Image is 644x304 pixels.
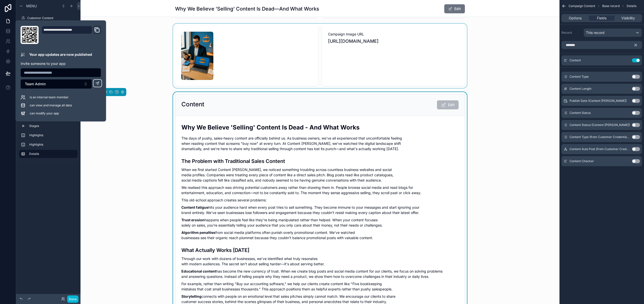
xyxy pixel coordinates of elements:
[19,14,77,22] a: Customer Content
[181,256,459,267] p: Through our work with dozens of businesses, we've identified what truly resonates with modern aud...
[181,281,459,292] p: For example, rather than writing "Buy our accounting software," we help our clients create conten...
[181,123,459,132] h2: Why We Believe 'Selling' Content Is Dead - And What Works
[584,28,642,37] button: This record
[570,99,627,103] span: Publish Date (Content [PERSON_NAME])
[627,4,636,8] span: Details
[181,294,202,298] strong: Storytelling
[570,159,594,163] span: Content Checker
[181,218,205,222] strong: Trust erosion
[570,123,630,127] span: Content Status (Content [PERSON_NAME])
[21,61,101,66] p: Invite someone to your app
[181,197,459,203] p: This old-school approach creates several problems:
[586,30,605,35] span: This record
[561,31,582,35] label: Record
[21,79,92,89] button: Select Button
[602,4,620,8] span: Base record
[181,167,459,183] p: When we first started Content [PERSON_NAME], we noticed something troubling across countless busi...
[181,136,459,151] p: The days of pushy, sales-heavy content are officially behind us. As business owners, we've all ex...
[181,246,459,254] h3: What Actually Works [DATE]
[29,133,75,137] label: Highlights
[25,81,46,86] span: Team Admin
[570,111,591,115] span: Content Status
[569,16,582,21] span: Options
[444,4,465,13] button: Edit
[42,26,101,44] div: Domain and Custom Link
[569,4,595,8] span: Campaign Content
[181,269,459,279] p: has become the new currency of trust. When we create blog posts and social media content for our ...
[181,217,459,228] p: happens when people feel like they're being manipulated rather than helped. When your content foc...
[30,111,59,115] span: can modify your app
[570,147,630,151] span: Content Auto Post (from Customer Credentials)
[181,230,215,235] strong: Algorithm penalties
[30,95,69,99] span: is an internal team member
[29,52,92,57] p: Your app updates are now published
[570,75,589,79] span: Content Type
[175,5,319,12] h1: Why We Believe 'Selling' Content Is Dead—And What Works
[181,205,208,209] strong: Content fatigue
[27,16,76,20] label: Customer Content
[570,87,591,91] span: Content Length
[181,230,459,240] p: from social media platforms often punish overly promotional content. We've watched businesses see...
[181,205,459,215] p: hits your audience hard when every post tries to sell something. They become immune to your messa...
[16,120,80,163] div: scrollable content
[570,58,581,62] span: Content
[29,143,75,147] label: Highlights
[26,4,37,9] span: Menu
[570,135,630,139] span: Content Type (from Customer Credentials)
[30,103,72,107] span: can view and manage all data
[621,16,635,21] span: Visibility
[29,124,75,128] label: Stages
[597,16,607,21] span: Fields
[181,157,459,165] h3: The Problem with Traditional Sales Content
[181,269,216,273] strong: Educational content
[29,152,73,156] label: Details
[181,185,459,195] p: We realised this approach was driving potential customers away rather than drawing them in. Peopl...
[67,295,78,303] button: Done
[181,100,204,108] h2: Content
